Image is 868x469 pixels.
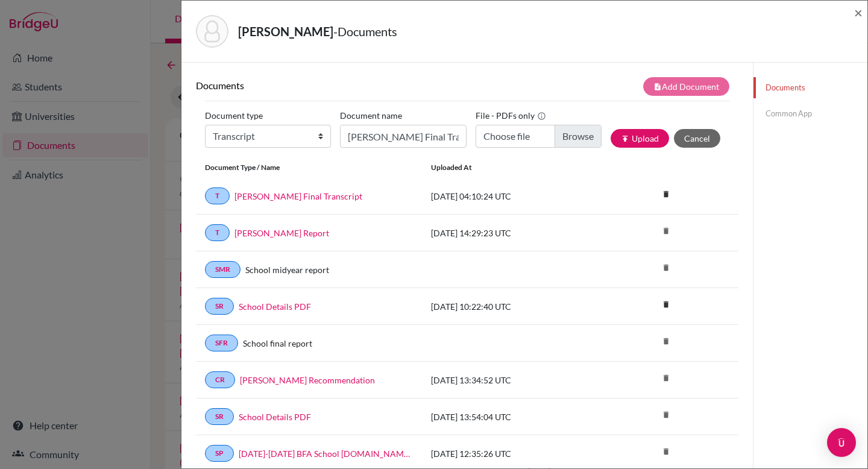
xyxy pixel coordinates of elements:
[422,190,603,203] div: [DATE] 04:10:24 UTC
[657,187,675,203] a: delete
[205,445,234,462] a: SP
[674,129,720,148] button: Cancel
[205,298,234,315] a: SR
[657,332,675,350] i: delete
[422,162,603,173] div: Uploaded at
[422,374,603,386] div: [DATE] 13:34:52 UTC
[611,129,669,148] button: publishUpload
[205,335,238,351] a: SFR
[205,408,234,425] a: SR
[422,300,603,313] div: [DATE] 10:22:40 UTC
[333,24,397,39] span: - Documents
[657,369,675,387] i: delete
[854,5,863,20] button: Close
[657,185,675,203] i: delete
[657,259,675,277] i: delete
[657,222,675,240] i: delete
[245,263,329,276] a: School midyear report
[854,4,863,21] span: ×
[234,190,362,203] a: [PERSON_NAME] Final Transcript
[422,227,603,239] div: [DATE] 14:29:23 UTC
[657,442,675,461] i: delete
[239,447,413,460] a: [DATE]-[DATE] BFA School [DOMAIN_NAME]_wide
[621,134,629,143] i: publish
[196,162,422,173] div: Document Type / Name
[205,106,263,125] label: Document type
[205,371,235,388] a: CR
[476,106,546,125] label: File - PDFs only
[422,411,603,423] div: [DATE] 13:54:04 UTC
[239,411,311,423] a: School Details PDF
[238,24,333,39] strong: [PERSON_NAME]
[196,80,467,91] h6: Documents
[422,447,603,460] div: [DATE] 12:35:26 UTC
[205,187,230,204] a: T
[753,77,867,98] a: Documents
[827,428,856,457] div: Open Intercom Messenger
[753,103,867,124] a: Common App
[205,224,230,241] a: T
[243,337,312,350] a: School final report
[340,106,402,125] label: Document name
[657,295,675,313] i: delete
[205,261,241,278] a: SMR
[239,300,311,313] a: School Details PDF
[657,406,675,424] i: delete
[643,77,729,96] button: note_addAdd Document
[240,374,375,386] a: [PERSON_NAME] Recommendation
[234,227,329,239] a: [PERSON_NAME] Report
[657,297,675,313] a: delete
[653,83,662,91] i: note_add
